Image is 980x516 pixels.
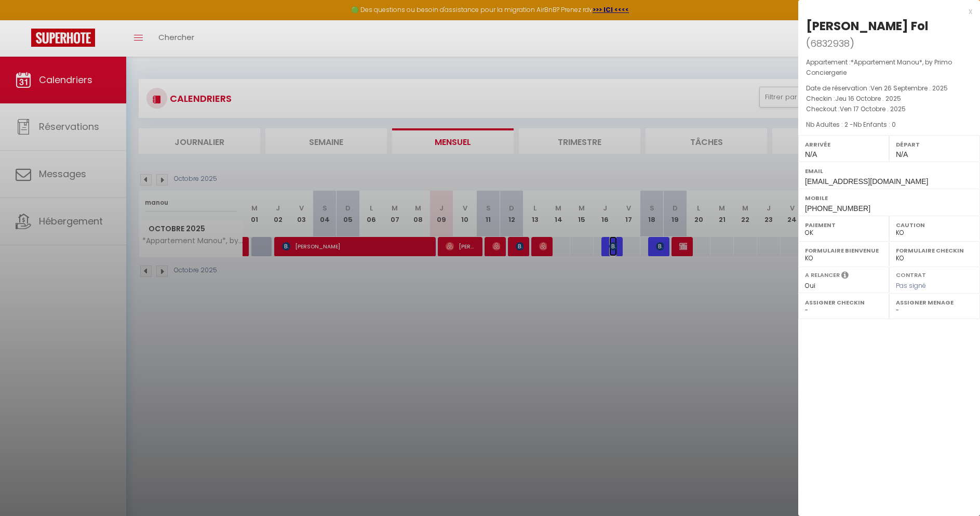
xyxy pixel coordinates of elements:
span: ( ) [806,36,854,50]
div: x [798,5,972,18]
label: Assigner Checkin [805,297,882,308]
span: [PHONE_NUMBER] [805,204,870,213]
p: Checkout : [806,104,972,114]
span: Pas signé [896,281,926,290]
span: Ven 17 Octobre . 2025 [840,104,906,113]
label: Formulaire Checkin [896,245,973,256]
span: 6832938 [810,37,850,50]
label: Arrivée [805,139,882,150]
span: N/A [896,150,908,158]
div: [PERSON_NAME] Fol [806,18,928,34]
i: Sélectionner OUI si vous souhaiter envoyer les séquences de messages post-checkout [841,271,849,282]
p: Date de réservation : [806,83,972,94]
span: *Appartement Manou*, by Primo Conciergerie [806,58,952,77]
label: Mobile [805,193,973,203]
label: A relancer [805,271,840,280]
label: Départ [896,139,973,150]
span: Ven 26 Septembre . 2025 [870,84,948,92]
span: Nb Enfants : 0 [853,120,896,129]
p: Checkin : [806,94,972,104]
label: Caution [896,220,973,230]
label: Email [805,166,973,176]
label: Contrat [896,271,926,277]
span: N/A [805,150,817,158]
label: Assigner Menage [896,297,973,308]
span: [EMAIL_ADDRESS][DOMAIN_NAME] [805,177,928,186]
label: Paiement [805,220,882,230]
span: Nb Adultes : 2 - [806,120,896,129]
span: Jeu 16 Octobre . 2025 [835,94,901,103]
label: Formulaire Bienvenue [805,245,882,256]
p: Appartement : [806,57,972,78]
